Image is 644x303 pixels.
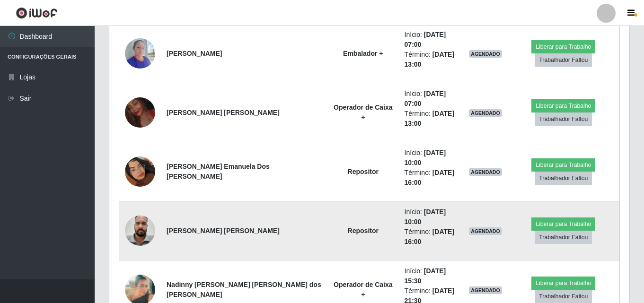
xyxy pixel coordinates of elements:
[405,90,446,107] time: [DATE] 07:00
[531,217,595,231] button: Liberar para Trabalho
[348,227,379,234] strong: Repositor
[405,31,446,48] time: [DATE] 07:00
[405,266,458,286] li: Início:
[405,89,458,109] li: Início:
[535,231,592,244] button: Trabalhador Faltou
[405,267,446,285] time: [DATE] 15:30
[343,50,383,57] strong: Embalador +
[167,50,222,57] strong: [PERSON_NAME]
[531,158,595,172] button: Liberar para Trabalho
[531,40,595,53] button: Liberar para Trabalho
[535,113,592,126] button: Trabalhador Faltou
[167,281,321,298] strong: Nadinny [PERSON_NAME] [PERSON_NAME] dos [PERSON_NAME]
[469,50,502,58] span: AGENDADO
[535,172,592,185] button: Trabalhador Faltou
[125,145,155,199] img: 1756135757654.jpeg
[469,227,502,235] span: AGENDADO
[334,104,393,121] strong: Operador de Caixa +
[405,50,458,69] li: Término:
[405,227,458,247] li: Término:
[405,109,458,129] li: Término:
[405,208,446,225] time: [DATE] 10:00
[125,210,155,251] img: 1759789193399.jpeg
[405,149,446,166] time: [DATE] 10:00
[535,53,592,67] button: Trabalhador Faltou
[405,148,458,168] li: Início:
[167,163,270,180] strong: [PERSON_NAME] Emanuela Dos [PERSON_NAME]
[469,286,502,294] span: AGENDADO
[405,207,458,227] li: Início:
[167,109,280,116] strong: [PERSON_NAME] [PERSON_NAME]
[334,281,393,298] strong: Operador de Caixa +
[535,290,592,303] button: Trabalhador Faltou
[405,168,458,188] li: Término:
[469,109,502,117] span: AGENDADO
[531,99,595,113] button: Liberar para Trabalho
[469,168,502,176] span: AGENDADO
[405,30,458,50] li: Início:
[125,93,155,132] img: 1759448506276.jpeg
[348,168,379,175] strong: Repositor
[167,227,280,234] strong: [PERSON_NAME] [PERSON_NAME]
[125,33,155,73] img: 1723687627540.jpeg
[16,7,58,19] img: CoreUI Logo
[531,277,595,290] button: Liberar para Trabalho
